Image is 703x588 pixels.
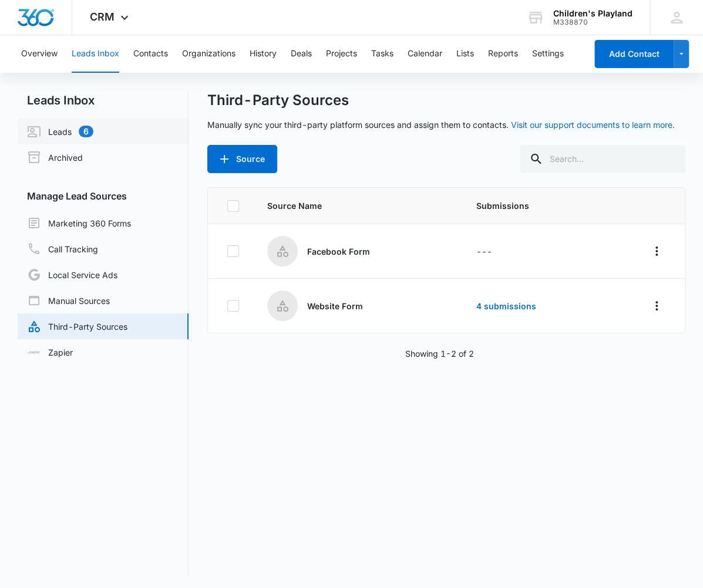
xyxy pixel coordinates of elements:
[207,119,675,131] p: Manually sync your third-party platform sources and assign them to contacts.
[488,35,518,73] button: Reports
[456,35,474,73] button: Lists
[27,124,93,138] a: Leads6
[90,11,115,23] span: CRM
[207,92,349,109] h1: Third-Party Sources
[18,189,189,203] h3: Manage Lead Sources
[291,35,312,73] button: Deals
[27,242,98,256] a: Call Tracking
[647,296,666,315] button: Overflow Menu
[520,145,685,173] input: Search...
[72,35,119,73] button: Leads Inbox
[511,120,675,130] a: Visit our support documents to learn more.
[647,242,666,261] button: Overflow Menu
[476,200,588,212] span: Submissions
[476,246,492,256] span: ---
[476,301,536,311] a: 4 submissions
[182,35,236,73] button: Organizations
[553,9,633,18] div: account name
[371,35,393,73] button: Tasks
[27,319,127,333] a: Third-Party Sources
[27,150,83,164] a: Archived
[27,216,131,230] a: Marketing 360 Forms
[27,293,110,307] a: Manual Sources
[405,347,473,360] p: Showing 1-2 of 2
[27,268,117,282] a: Local Service Ads
[532,35,564,73] button: Settings
[408,35,442,73] button: Calendar
[250,35,277,73] button: History
[307,245,370,258] p: Facebook Form
[267,200,448,212] span: Source Name
[207,145,277,173] button: Source
[326,35,357,73] button: Projects
[27,346,73,359] a: Zapier
[307,300,363,312] p: Website Form
[18,92,189,109] h2: Leads Inbox
[553,18,633,26] div: account id
[133,35,168,73] button: Contacts
[594,40,674,68] button: Add Contact
[21,35,58,73] button: Overview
